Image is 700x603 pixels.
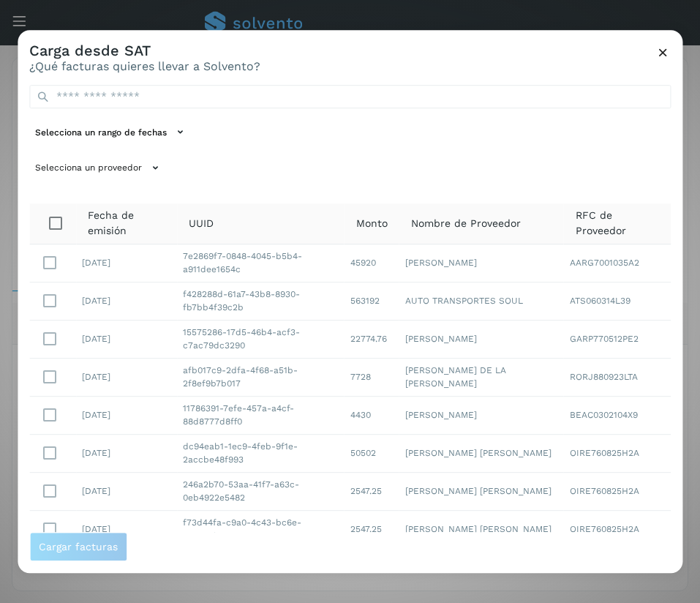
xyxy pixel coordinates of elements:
td: [DATE] [76,435,177,473]
td: OIRE760825H2A [564,435,671,473]
td: [DATE] [76,511,177,549]
span: Nombre de Proveedor [411,216,521,231]
td: [PERSON_NAME] DE LA [PERSON_NAME] [399,359,564,397]
td: [DATE] [76,473,177,511]
button: Cargar facturas [29,532,127,561]
td: OIRE760825H2A [564,473,671,511]
td: 7728 [345,359,399,397]
td: f73d44fa-c9a0-4c43-bc6e-444408b85ee4 [177,511,345,549]
td: 45920 [345,244,399,282]
button: Selecciona un proveedor [29,156,169,180]
td: 11786391-7efe-457a-a4cf-88d8777d8ff0 [177,397,345,435]
td: [PERSON_NAME] [PERSON_NAME] [399,511,564,549]
td: RORJ880923LTA [564,359,671,397]
h3: Carga desde SAT [29,42,260,59]
td: 4430 [345,397,399,435]
p: ¿Qué facturas quieres llevar a Solvento? [29,59,260,73]
td: ATS060314L39 [564,282,671,321]
td: f428288d-61a7-43b8-8930-fb7bb4f39c2b [177,282,345,321]
td: afb017c9-2dfa-4f68-a51b-2f8ef9b7b017 [177,359,345,397]
span: Fecha de emisión [88,209,165,239]
td: [PERSON_NAME] [PERSON_NAME] [399,435,564,473]
span: Cargar facturas [39,542,118,552]
td: GARP770512PE2 [564,321,671,359]
td: [DATE] [76,397,177,435]
td: 563192 [345,282,399,321]
td: [PERSON_NAME] [PERSON_NAME] [399,473,564,511]
td: 2547.25 [345,511,399,549]
td: dc94eab1-1ec9-4feb-9f1e-2accbe48f993 [177,435,345,473]
span: Monto [356,216,388,231]
span: UUID [189,216,214,231]
td: [PERSON_NAME] [399,397,564,435]
td: BEAC0302104X9 [564,397,671,435]
td: OIRE760825H2A [564,511,671,549]
td: 15575286-17d5-46b4-acf3-c7ac79dc3290 [177,321,345,359]
td: [DATE] [76,359,177,397]
td: [PERSON_NAME] [399,244,564,282]
td: AUTO TRANSPORTES SOUL [399,282,564,321]
td: [DATE] [76,244,177,282]
td: AARG7001035A2 [564,244,671,282]
td: 246a2b70-53aa-41f7-a63c-0eb4922e5482 [177,473,345,511]
td: 7e2869f7-0848-4045-b5b4-a911dee1654c [177,244,345,282]
td: 2547.25 [345,473,399,511]
button: Selecciona un rango de fechas [29,120,194,144]
td: 50502 [345,435,399,473]
td: 22774.76 [345,321,399,359]
span: RFC de Proveedor [576,209,659,239]
td: [DATE] [76,282,177,321]
td: [PERSON_NAME] [399,321,564,359]
td: [DATE] [76,321,177,359]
